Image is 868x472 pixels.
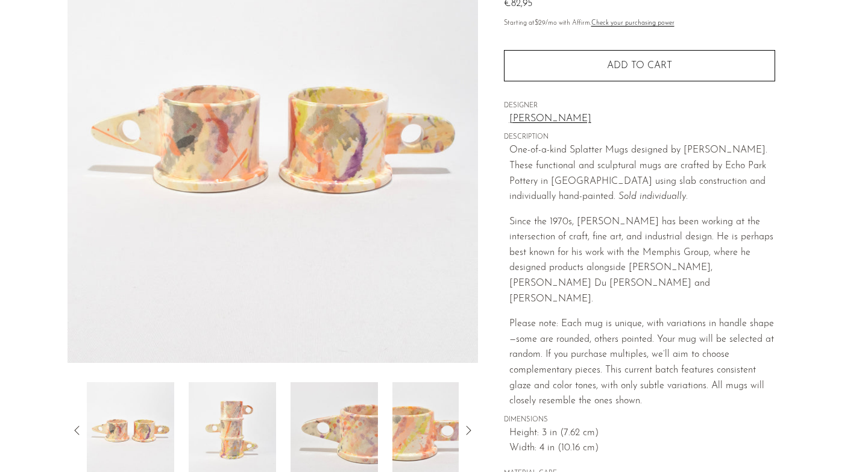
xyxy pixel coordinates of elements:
p: Please note: Each mug is unique, with variations in handle shape—some are rounded, others pointed... [509,316,775,409]
span: Width: 4 in (10.16 cm) [509,441,775,456]
span: One-of-a-kind Splatter Mugs designed by [PERSON_NAME]. These functional and sculptural mugs are c... [509,145,767,201]
button: Add to cart [504,50,775,81]
span: Sold individually. [618,192,688,201]
span: DESIGNER [504,101,775,112]
span: $29 [535,20,546,27]
a: Check your purchasing power - Learn more about Affirm Financing (opens in modal) [591,20,675,27]
span: Height: 3 in (7.62 cm) [509,426,775,441]
span: DESCRIPTION [504,132,775,143]
span: DIMENSIONS [504,415,775,426]
span: Since the 1970s, [PERSON_NAME] has been working at the intersection of craft, fine art, and indus... [509,217,773,304]
a: [PERSON_NAME] [509,112,775,127]
p: Starting at /mo with Affirm. [504,18,775,29]
span: Add to cart [607,61,672,71]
